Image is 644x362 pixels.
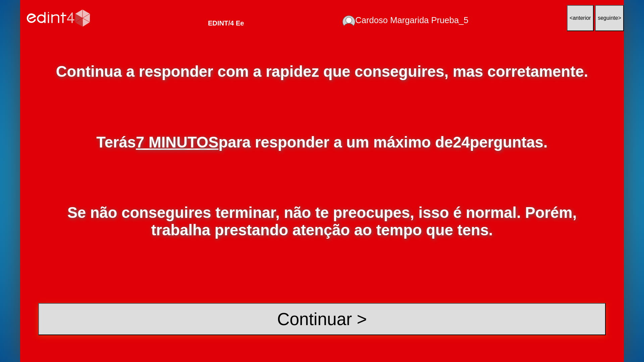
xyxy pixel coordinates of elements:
[38,134,606,151] p: Terás para responder a um máximo de perguntas.
[136,134,218,151] span: 7 MINUTOS
[24,3,93,33] img: logo_edint4_num_blanco.svg
[342,15,355,26] img: alumnogenerico.svg
[208,19,244,27] div: item: 4EeG3
[195,9,244,27] div: item: 4EeG3
[38,303,606,335] button: Continuar >
[567,5,594,31] button: <anterior
[453,134,470,151] b: 24
[598,15,618,21] span: seguinte
[573,15,591,21] span: anterior
[38,63,606,80] p: Continua a responder com a rapidez que conseguires, mas corretamente.
[38,204,606,239] p: Se não conseguires terminar, não te preocupes, isso é normal. Porém, trabalha prestando atenção a...
[595,5,624,31] button: seguinte>
[342,15,468,26] div: Pessoa a quem este Questionário é aplicado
